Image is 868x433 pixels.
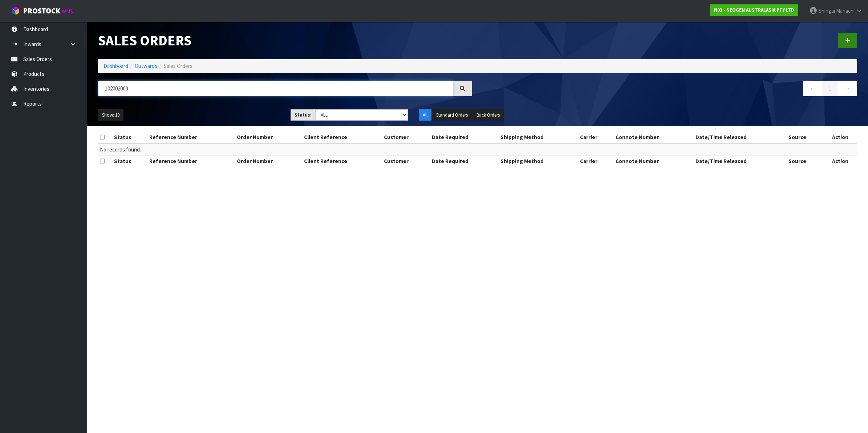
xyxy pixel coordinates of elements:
[382,155,430,167] th: Customer
[432,109,472,121] button: Standard Orders
[98,143,857,155] td: No records found.
[235,131,302,143] th: Order Number
[430,155,499,167] th: Date Required
[430,131,499,143] th: Date Required
[578,155,614,167] th: Carrier
[483,81,857,98] nav: Page navigation
[62,8,73,15] small: WMS
[419,109,431,121] button: All
[302,131,382,143] th: Client Reference
[836,7,855,14] span: Mahachi
[147,131,235,143] th: Reference Number
[823,131,857,143] th: Action
[302,155,382,167] th: Client Reference
[819,7,835,14] span: Shingai
[694,155,787,167] th: Date/Time Released
[104,62,128,69] a: Dashboard
[23,6,60,16] span: ProStock
[499,155,578,167] th: Shipping Method
[822,81,838,96] a: 1
[135,62,157,69] a: Outwards
[787,155,823,167] th: Source
[147,155,235,167] th: Reference Number
[98,109,123,121] button: Show: 10
[112,155,147,167] th: Status
[803,81,822,96] a: ←
[714,7,794,13] strong: N03 - NEOGEN AUSTRALASIA PTY LTD
[295,112,312,118] strong: Status:
[614,131,693,143] th: Connote Number
[11,6,20,15] img: cube-alt.png
[823,155,857,167] th: Action
[382,131,430,143] th: Customer
[578,131,614,143] th: Carrier
[472,109,504,121] button: Back Orders
[98,33,472,48] h1: Sales Orders
[112,131,147,143] th: Status
[98,81,453,96] input: Search sales orders
[235,155,302,167] th: Order Number
[614,155,693,167] th: Connote Number
[164,62,192,69] span: Sales Orders
[694,131,787,143] th: Date/Time Released
[499,131,578,143] th: Shipping Method
[838,81,857,96] a: →
[787,131,823,143] th: Source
